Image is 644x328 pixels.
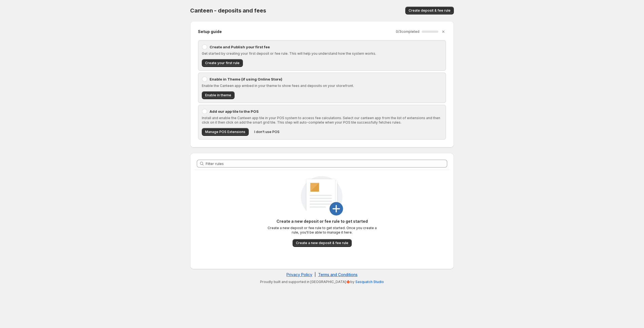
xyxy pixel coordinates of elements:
button: I don't use POS [251,128,283,136]
a: Privacy Policy [286,272,312,277]
span: Create deposit & fee rule [409,8,451,13]
p: Create a new deposit or fee rule to get started. Once you create a rule, you'll be able to manage... [266,226,378,235]
p: Create a new deposit or fee rule to get started [266,219,378,224]
input: Filter rules [206,160,447,167]
p: Get started by creating your first deposit or fee rule. This will help you understand how the sys... [202,51,442,56]
a: Terms and Conditions [318,272,358,277]
h2: Setup guide [198,29,222,34]
p: Enable in Theme (if using Online Store) [210,76,442,82]
p: 0 / 3 completed [396,29,419,34]
button: Enable in theme [202,91,235,99]
span: Create a new deposit & fee rule [296,241,348,245]
span: Manage POS Extensions [205,130,245,134]
button: Create your first rule [202,59,243,67]
p: Proudly built and supported in [GEOGRAPHIC_DATA]🍁by [193,280,451,284]
p: Add our app tile to the POS [210,109,442,114]
p: Enable the Canteen app embed in your theme to show fees and deposits on your storefront. [202,84,442,88]
p: Create and Publish your first fee [210,44,442,50]
span: Enable in theme [205,93,231,97]
a: Sasquatch Studio [355,280,384,284]
button: Create deposit & fee rule [405,7,454,14]
span: | [315,272,316,277]
button: Create a new deposit & fee rule [293,239,352,247]
span: Canteen - deposits and fees [190,7,266,14]
p: Install and enable the Canteen app tile in your POS system to access fee calculations. Select our... [202,116,442,125]
button: Dismiss setup guide [439,28,447,36]
span: I don't use POS [254,130,280,134]
span: Create your first rule [205,61,240,65]
button: Manage POS Extensions [202,128,249,136]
